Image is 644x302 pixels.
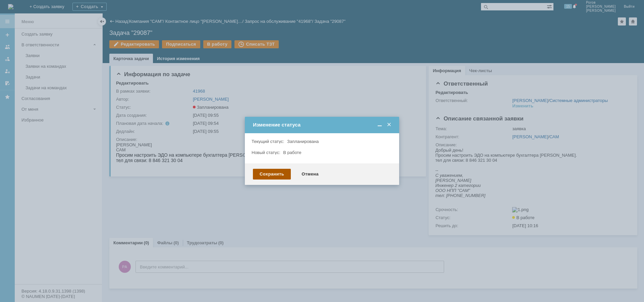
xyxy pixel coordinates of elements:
span: Закрыть [386,122,392,128]
span: В работе [283,150,301,155]
div: Изменение статуса [253,122,392,128]
span: Запланирована [287,139,319,144]
label: Текущий статус: [252,139,284,144]
span: Свернуть (Ctrl + M) [376,122,383,128]
label: Новый статус: [252,150,280,155]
